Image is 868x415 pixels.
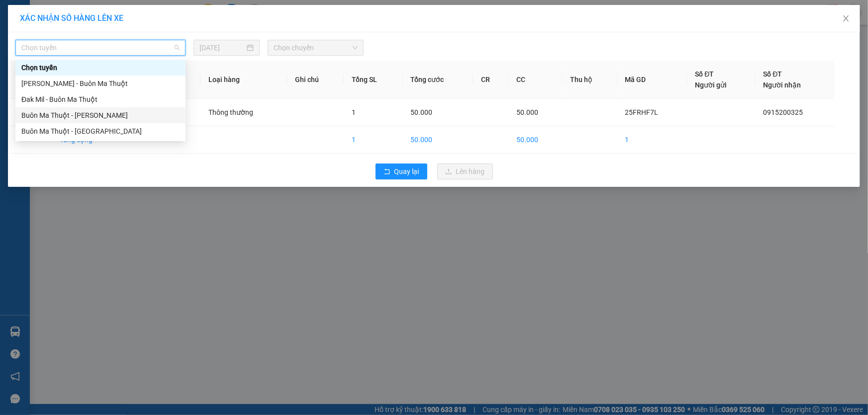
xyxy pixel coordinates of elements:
[352,108,356,116] span: 1
[200,61,287,99] th: Loại hàng
[764,108,803,116] span: 0915200325
[376,164,427,179] button: rollbackQuay lại
[617,126,687,154] td: 1
[403,126,473,154] td: 50.000
[15,123,186,139] div: Buôn Ma Thuột - Gia Nghĩa
[516,108,538,116] span: 50.000
[199,42,245,53] input: 14/08/2025
[274,40,358,55] span: Chọn chuyến
[21,94,180,105] div: Đak Mil - Buôn Ma Thuột
[10,99,52,126] td: 1
[344,126,402,154] td: 1
[832,5,860,33] button: Close
[15,60,186,76] div: Chọn tuyến
[287,61,344,99] th: Ghi chú
[20,13,123,23] span: XÁC NHẬN SỐ HÀNG LÊN XE
[15,107,186,123] div: Buôn Ma Thuột - Đak Mil
[21,110,180,121] div: Buôn Ma Thuột - [PERSON_NAME]
[563,61,617,99] th: Thu hộ
[21,62,180,73] div: Chọn tuyến
[625,108,658,116] span: 25FRHF7L
[764,70,782,78] span: Số ĐT
[10,61,52,99] th: STT
[344,61,402,99] th: Tổng SL
[15,76,186,91] div: Gia Nghĩa - Buôn Ma Thuột
[411,108,433,116] span: 50.000
[473,61,508,99] th: CR
[21,40,180,55] span: Chọn tuyến
[437,164,493,179] button: uploadLên hàng
[695,70,714,78] span: Số ĐT
[403,61,473,99] th: Tổng cước
[508,126,562,154] td: 50.000
[764,81,801,89] span: Người nhận
[21,126,180,137] div: Buôn Ma Thuột - [GEOGRAPHIC_DATA]
[21,78,180,89] div: [PERSON_NAME] - Buôn Ma Thuột
[384,168,390,176] span: rollback
[508,61,562,99] th: CC
[695,81,727,89] span: Người gửi
[394,166,419,177] span: Quay lại
[842,14,850,22] span: close
[200,99,287,126] td: Thông thường
[15,91,186,107] div: Đak Mil - Buôn Ma Thuột
[617,61,687,99] th: Mã GD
